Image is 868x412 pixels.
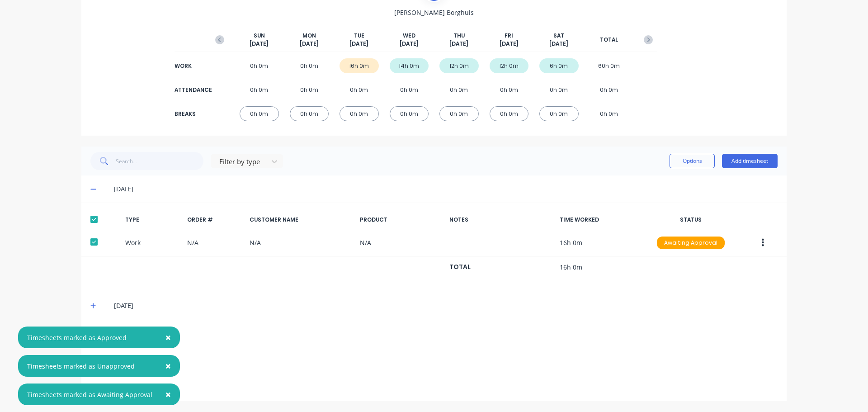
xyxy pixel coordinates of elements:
[250,40,269,48] span: [DATE]
[539,82,579,97] div: 0h 0m
[302,32,316,40] span: MON
[187,216,242,224] div: ORDER #
[240,106,279,121] div: 0h 0m
[27,361,135,371] div: Timesheets marked as Unapproved
[590,82,629,97] div: 0h 0m
[390,82,429,97] div: 0h 0m
[490,82,529,97] div: 0h 0m
[449,40,468,48] span: [DATE]
[156,384,180,405] button: Close
[553,32,564,40] span: SAT
[175,62,211,70] div: WORK
[125,216,180,224] div: TYPE
[394,8,474,17] span: [PERSON_NAME] Borghuis
[240,58,279,73] div: 0h 0m
[27,390,152,399] div: Timesheets marked as Awaiting Approval
[439,58,479,73] div: 12h 0m
[290,58,329,73] div: 0h 0m
[490,106,529,121] div: 0h 0m
[250,216,353,224] div: CUSTOMER NAME
[156,355,180,377] button: Close
[290,82,329,97] div: 0h 0m
[240,82,279,97] div: 0h 0m
[114,301,778,311] div: [DATE]
[175,110,211,118] div: BREAKS
[114,382,778,392] div: [DATE]
[340,82,379,97] div: 0h 0m
[590,106,629,121] div: 0h 0m
[390,106,429,121] div: 0h 0m
[340,58,379,73] div: 16h 0m
[114,184,778,194] div: [DATE]
[500,40,519,48] span: [DATE]
[439,82,479,97] div: 0h 0m
[27,333,127,342] div: Timesheets marked as Approved
[114,355,778,365] div: [DATE]
[657,237,725,249] div: Awaiting Approval
[354,32,364,40] span: TUE
[722,154,778,168] button: Add timesheet
[360,216,442,224] div: PRODUCT
[449,216,552,224] div: NOTES
[439,106,479,121] div: 0h 0m
[165,331,171,344] span: ×
[505,32,513,40] span: FRI
[600,36,618,44] span: TOTAL
[650,216,732,224] div: STATUS
[490,58,529,73] div: 12h 0m
[590,58,629,73] div: 60h 0m
[300,40,319,48] span: [DATE]
[156,327,180,348] button: Close
[670,154,715,168] button: Options
[175,86,211,94] div: ATTENDANCE
[549,40,568,48] span: [DATE]
[403,32,415,40] span: WED
[560,216,642,224] div: TIME WORKED
[453,32,465,40] span: THU
[254,32,265,40] span: SUN
[400,40,419,48] span: [DATE]
[290,106,329,121] div: 0h 0m
[539,106,579,121] div: 0h 0m
[116,152,204,170] input: Search...
[390,58,429,73] div: 14h 0m
[340,106,379,121] div: 0h 0m
[349,40,368,48] span: [DATE]
[539,58,579,73] div: 6h 0m
[165,360,171,372] span: ×
[165,388,171,401] span: ×
[114,328,778,338] div: [DATE]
